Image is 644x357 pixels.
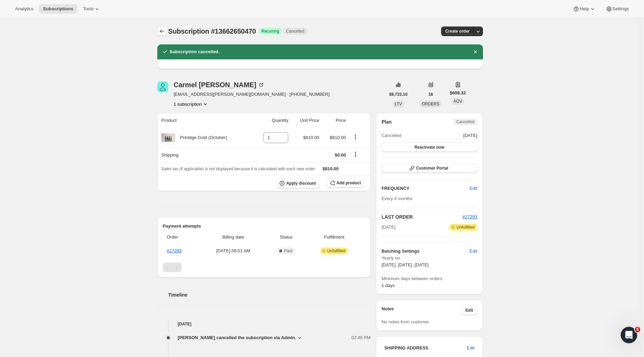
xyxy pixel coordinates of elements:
button: Subscriptions [157,26,167,36]
button: [PERSON_NAME] cancelled the subscription via Admin. [178,334,303,341]
th: Price [321,113,348,128]
button: Edit [461,306,477,315]
span: Edit [467,345,474,352]
button: Tools [79,4,105,14]
h2: Payment attempts [163,223,365,230]
span: AOV [453,99,462,104]
button: Create order [441,26,474,36]
h2: LAST ORDER [381,214,462,220]
span: $810.00 [330,135,346,140]
iframe: Intercom live chat [621,327,637,343]
span: ORDERS [422,102,439,106]
th: Product [157,113,252,128]
button: Help [569,4,600,14]
div: Carmel [PERSON_NAME] [174,81,265,88]
button: 16 [424,90,437,99]
button: Edit [463,343,478,354]
span: Unfulfilled [457,224,475,230]
span: Edit [470,248,477,255]
span: Edit [470,185,477,192]
button: Product actions [350,133,361,141]
a: #27293 [167,248,182,253]
span: Apply discount [286,181,316,186]
span: Recurring [262,28,279,34]
h4: [DATE] [157,321,371,327]
a: #27293 [462,214,477,219]
span: Carmel Daly [157,81,168,92]
h6: Batching Settings [381,248,470,255]
th: Shipping [157,147,252,162]
button: Subscriptions [39,4,77,14]
button: Edit [465,246,481,257]
span: Settings [612,6,629,12]
h2: Timeline [168,291,371,298]
button: Add product [327,178,365,188]
span: [DATE] [463,132,477,139]
button: #27293 [462,214,477,220]
th: Quantity [252,113,291,128]
span: Edit [465,308,473,313]
span: Subscription #13662650470 [168,27,256,35]
button: Reactivate now [381,142,477,152]
span: Cancelled [286,28,304,34]
span: Help [580,6,589,12]
span: Every 4 months [381,196,412,201]
span: [DATE] · 09:01 AM [202,247,265,254]
button: Apply discount [277,178,320,188]
span: Reactivate now [414,145,444,150]
span: Analytics [15,6,33,12]
h3: Notes [381,306,461,315]
span: Fulfillment [307,234,361,241]
span: 1 days [381,283,394,288]
span: LTV [395,102,402,106]
span: Yearly on [381,255,477,262]
span: Cancelled [381,132,401,139]
span: Minimum days between orders [381,275,477,282]
h3: SHIPPING ADDRESS [384,345,467,352]
span: $0.00 [335,152,346,158]
button: Shipping actions [350,150,361,158]
span: Tools [83,6,94,12]
span: [DATE], [DATE], [DATE] [381,262,428,267]
h2: FREQUENCY [381,185,470,192]
button: Product actions [174,101,209,107]
h2: Plan [381,118,392,125]
span: Unfulfilled [327,248,345,254]
span: $810.00 [303,135,319,140]
span: 16 [428,92,433,97]
button: Settings [602,4,633,14]
th: Order [163,230,200,245]
nav: Pagination [163,263,365,272]
button: Dismiss notification [471,47,480,57]
span: $608.32 [450,90,466,96]
span: [EMAIL_ADDRESS][PERSON_NAME][DOMAIN_NAME] · [PHONE_NUMBER] [174,91,330,98]
span: $9,733.10 [389,92,408,97]
span: Subscriptions [43,6,73,12]
span: Cancelled [456,119,474,125]
h2: Subscription cancelled. [170,48,220,55]
span: Sales tax (if applicable) is not displayed because it is calculated with each new order. [161,166,316,171]
span: [PERSON_NAME] cancelled the subscription via Admin. [178,334,296,341]
span: [DATE] [381,224,396,231]
span: Status [269,234,304,241]
span: No notes from customer [381,319,429,324]
span: Add product [337,180,361,186]
span: $810.00 [323,166,339,171]
span: 5 [635,327,640,332]
div: Prestige Gold (October) [175,134,227,141]
button: Analytics [11,4,37,14]
button: $9,733.10 [385,90,412,99]
span: 02:48 PM [352,334,371,341]
th: Unit Price [290,113,321,128]
span: Customer Portal [416,165,448,171]
span: Billing date [202,234,265,241]
button: Edit [465,183,481,194]
button: Customer Portal [381,163,477,173]
span: Create order [445,28,470,34]
span: Paid [284,248,292,254]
